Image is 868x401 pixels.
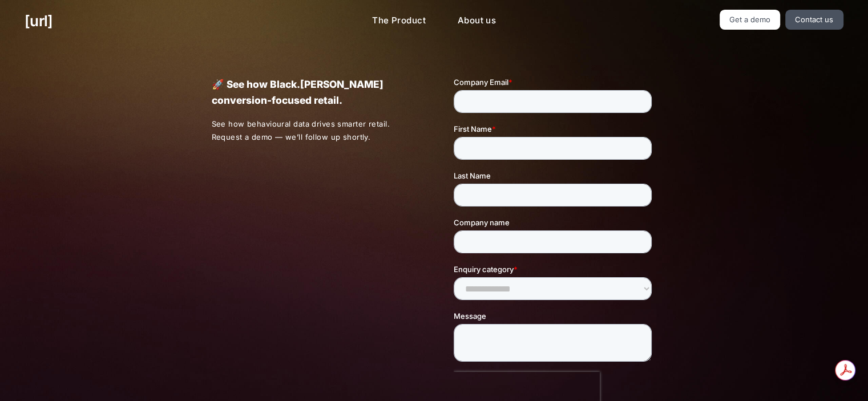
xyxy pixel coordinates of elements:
[211,118,414,144] p: See how behavioural data drives smarter retail. Request a demo — we’ll follow up shortly.
[363,10,435,32] a: The Product
[785,10,843,30] a: Contact us
[720,10,781,30] a: Get a demo
[211,76,414,108] p: 🚀 See how Black.[PERSON_NAME] conversion-focused retail.
[25,10,53,32] a: [URL]
[449,10,505,32] a: About us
